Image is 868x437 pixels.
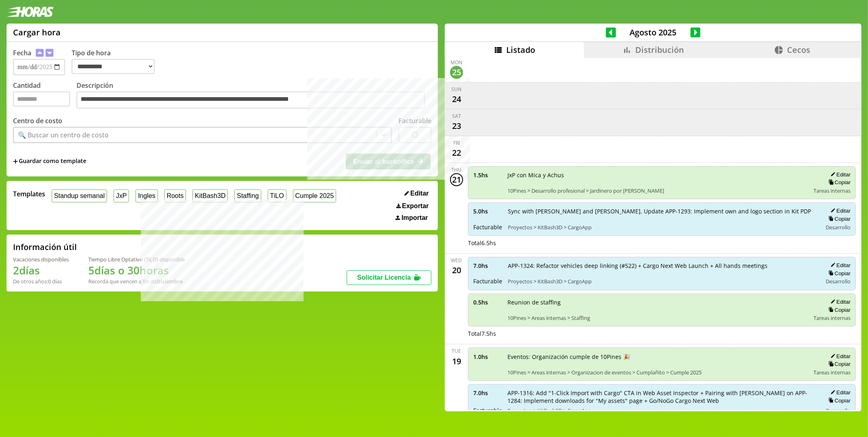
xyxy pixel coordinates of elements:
[13,91,70,107] input: Cantidad
[473,262,502,270] span: 7.0 hs
[508,207,816,215] span: Sync with [PERSON_NAME] and [PERSON_NAME], Update APP-1293: Implement own and logo section in Kit...
[787,44,810,55] span: Cecos
[826,397,851,404] button: Copiar
[88,263,185,278] h1: 5 días o 30 horas
[635,44,684,55] span: Distribución
[473,171,502,179] span: 1.5 hs
[13,27,61,38] h1: Cargar hora
[473,353,502,361] span: 1.0 hs
[828,353,851,360] button: Editar
[7,7,54,17] img: logotipo
[72,48,161,75] label: Tipo de hora
[192,189,228,202] button: KitBash3D
[507,389,816,404] span: APP-1316: Add "1-Click Import with Cargo" CTA in Web Asset Inspector + Pairing with [PERSON_NAME]...
[13,157,86,166] span: +Guardar como template
[402,189,431,198] button: Editar
[508,262,816,270] span: APP-1324: Refactor vehicles deep linking (#522) + Cargo Next Web Launch + All hands meetings
[507,298,808,306] span: Reunion de staffing
[826,270,851,277] button: Copiar
[410,190,429,197] span: Editar
[394,202,431,210] button: Exportar
[357,274,411,281] span: Solicitar Licencia
[13,116,62,125] label: Centro de costo
[347,270,431,285] button: Solicitar Licencia
[473,207,502,215] span: 5.0 hs
[826,179,851,186] button: Copiar
[450,93,463,106] div: 24
[451,257,462,264] div: Wed
[445,58,861,410] div: scrollable content
[402,214,428,222] span: Importar
[452,86,462,93] div: Sun
[88,278,185,285] div: Recordá que vencen a fin de
[828,262,851,269] button: Editar
[826,407,851,414] span: Desarrollo
[136,189,157,202] button: Ingles
[450,173,463,186] div: 21
[52,189,107,202] button: Standup semanal
[508,278,816,285] span: Proyectos > KitBash3D > CargoApp
[452,113,461,120] div: Sat
[450,146,463,159] div: 22
[157,278,183,285] b: Diciembre
[508,224,816,231] span: Proyectos > KitBash3D > CargoApp
[13,278,69,285] div: De otros años: 0 días
[507,353,808,361] span: Eventos: Organización cumple de 10Pines 🎉
[164,189,186,202] button: Roots
[473,407,502,414] span: Facturable
[813,369,851,376] span: Tareas internas
[13,263,69,278] h1: 2 días
[450,354,463,367] div: 19
[450,264,463,277] div: 20
[72,59,155,74] select: Tipo de hora
[452,166,462,173] div: Thu
[13,48,31,57] label: Fecha
[13,157,18,166] span: +
[77,91,425,109] textarea: Descripción
[828,389,851,396] button: Editar
[88,256,185,263] div: Tiempo Libre Optativo (TiLO) disponible
[507,314,808,322] span: 10Pines > Areas internas > Staffing
[13,189,45,198] span: Templates
[813,314,851,322] span: Tareas internas
[468,239,856,247] div: Total 6.5 hs
[828,207,851,214] button: Editar
[77,81,431,111] label: Descripción
[826,215,851,222] button: Copiar
[451,59,463,66] div: Mon
[473,298,502,306] span: 0.5 hs
[13,256,69,263] div: Vacaciones disponibles
[402,202,429,210] span: Exportar
[450,120,463,133] div: 23
[813,187,851,194] span: Tareas internas
[826,361,851,367] button: Copiar
[826,278,851,285] span: Desarrollo
[473,277,502,285] span: Facturable
[473,223,502,231] span: Facturable
[234,189,261,202] button: Staffing
[114,189,129,202] button: JxP
[506,44,535,55] span: Listado
[293,189,337,202] button: Cumple 2025
[507,187,808,194] span: 10Pines > Desarrollo profesional > Jardinero por [PERSON_NAME]
[473,389,502,397] span: 7.0 hs
[268,189,286,202] button: TiLO
[507,407,816,414] span: Proyectos > KitBash3D > CargoApp
[468,330,856,337] div: Total 7.5 hs
[398,116,431,125] label: Facturable
[826,307,851,313] button: Copiar
[828,298,851,305] button: Editar
[450,66,463,79] div: 25
[13,241,77,252] h2: Información útil
[507,171,808,179] span: JxP con Mica y Achus
[828,171,851,178] button: Editar
[13,81,77,111] label: Cantidad
[616,27,691,38] span: Agosto 2025
[452,348,461,354] div: Tue
[507,369,808,376] span: 10Pines > Areas internas > Organizacion de eventos > Cumplañito > Cumple 2025
[453,139,460,146] div: Fri
[826,224,851,231] span: Desarrollo
[18,130,109,139] div: 🔍 Buscar un centro de costo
